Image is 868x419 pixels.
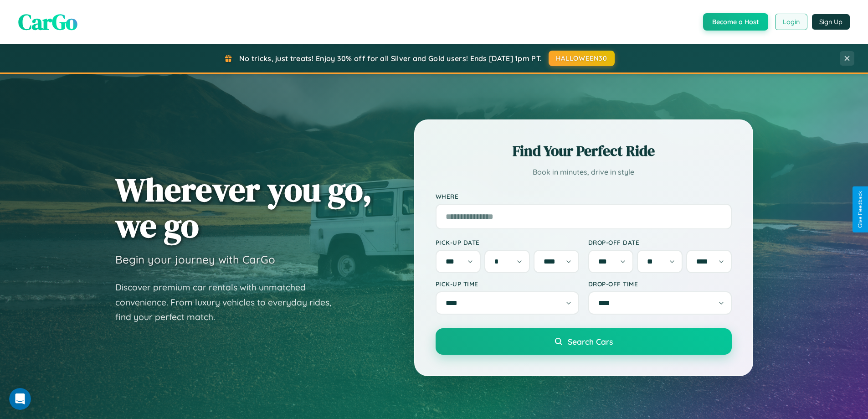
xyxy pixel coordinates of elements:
[115,280,343,325] p: Discover premium car rentals with unmatched convenience. From luxury vehicles to everyday rides, ...
[436,141,732,161] h2: Find Your Perfect Ride
[549,51,615,66] button: HALLOWEEN30
[588,238,732,246] label: Drop-off Date
[18,7,77,37] span: CarGo
[436,280,579,288] label: Pick-up Time
[588,280,732,288] label: Drop-off Time
[812,14,850,30] button: Sign Up
[239,54,542,63] span: No tricks, just treats! Enjoy 30% off for all Silver and Gold users! Ends [DATE] 1pm PT.
[703,13,768,31] button: Become a Host
[857,191,863,228] div: Give Feedback
[775,14,807,30] button: Login
[115,253,275,266] h3: Begin your journey with CarGo
[436,166,732,179] p: Book in minutes, drive in style
[115,171,372,243] h1: Wherever you go, we go
[9,388,31,410] iframe: Intercom live chat
[436,328,732,355] button: Search Cars
[436,238,579,246] label: Pick-up Date
[568,336,613,347] span: Search Cars
[436,192,732,200] label: Where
